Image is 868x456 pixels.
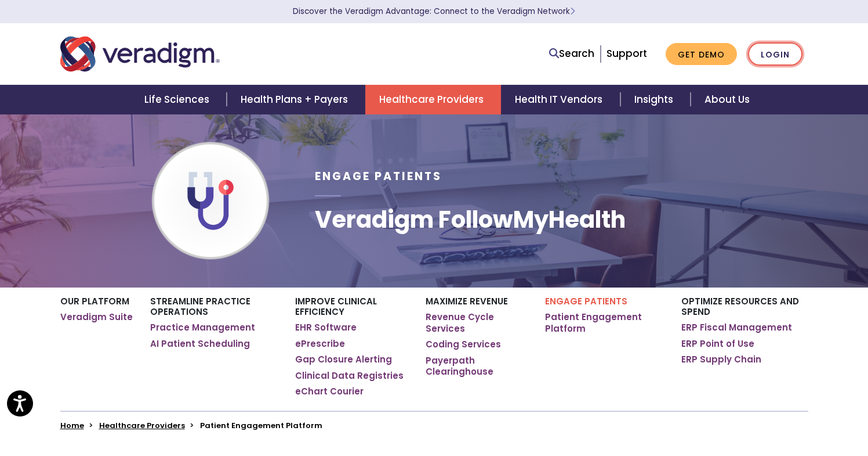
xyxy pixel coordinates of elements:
a: Life Sciences [130,85,227,114]
a: ERP Point of Use [681,338,754,350]
a: Health Plans + Payers [227,85,365,114]
a: Clinical Data Registries [295,370,404,382]
a: Login [748,42,802,66]
a: eChart Courier [295,386,364,397]
h1: Veradigm FollowMyHealth [315,206,626,234]
a: Payerpath Clearinghouse [426,355,527,378]
a: Revenue Cycle Services [426,311,527,334]
a: Health IT Vendors [501,85,620,114]
a: ERP Fiscal Management [681,322,792,333]
a: EHR Software [295,322,357,333]
span: Engage Patients [315,168,442,184]
img: Veradigm logo [60,35,220,73]
a: Healthcare Providers [99,420,185,431]
a: AI Patient Scheduling [150,338,250,350]
a: Veradigm Suite [60,311,133,323]
a: ERP Supply Chain [681,354,761,365]
span: Learn More [570,6,575,17]
a: Gap Closure Alerting [295,354,392,365]
a: Search [549,46,594,62]
a: Patient Engagement Platform [545,311,664,334]
a: Get Demo [666,43,737,66]
a: Insights [620,85,691,114]
a: Discover the Veradigm Advantage: Connect to the Veradigm NetworkLearn More [293,6,575,17]
a: ePrescribe [295,338,345,350]
a: Healthcare Providers [365,85,501,114]
a: Home [60,420,84,431]
a: About Us [691,85,764,114]
a: Practice Management [150,322,255,333]
a: Coding Services [426,339,501,350]
a: Support [606,46,647,60]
